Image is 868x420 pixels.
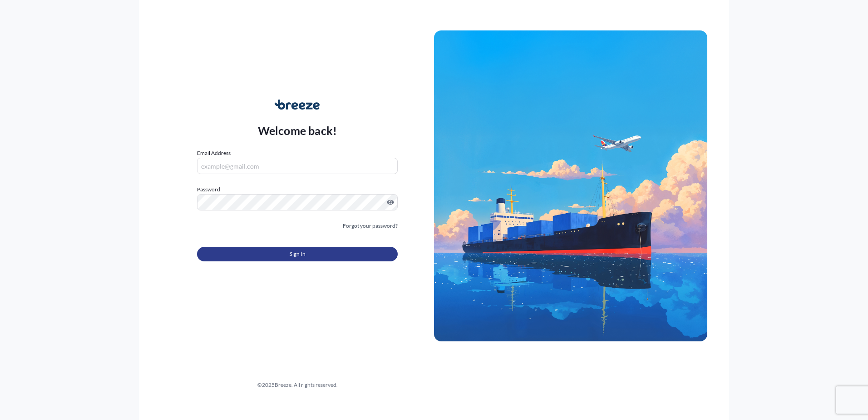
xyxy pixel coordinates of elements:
[197,185,398,194] label: Password
[290,250,306,259] span: Sign In
[161,380,434,390] div: © 2025 Breeze. All rights reserved.
[434,30,707,341] img: Ship illustration
[197,149,231,158] label: Email Address
[343,221,398,230] a: Forgot your password?
[387,199,394,206] button: Show password
[197,247,398,261] button: Sign In
[197,158,398,174] input: example@gmail.com
[258,123,337,138] p: Welcome back!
